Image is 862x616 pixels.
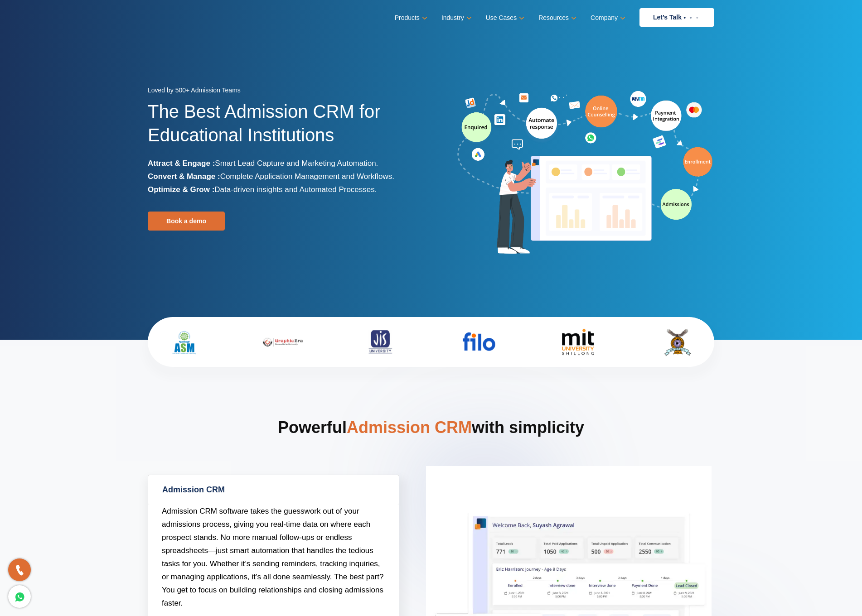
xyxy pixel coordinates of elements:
[148,212,225,231] a: Book a demo
[148,84,424,100] div: Loved by 500+ Admission Teams
[538,11,575,24] a: Resources
[214,185,377,194] span: Data-driven insights and Automated Processes.
[162,507,384,607] span: Admission CRM software takes the guesswork out of your admissions process, giving you real-time d...
[441,11,470,24] a: Industry
[215,159,378,168] span: Smart Lead Capture and Marketing Automation.
[148,475,399,505] a: Admission CRM
[456,89,714,258] img: admission-software-home-page-header
[148,172,220,181] b: Convert & Manage :
[591,11,624,24] a: Company
[639,8,714,27] a: Let’s Talk
[148,100,424,157] h1: The Best Admission CRM for Educational Institutions
[395,11,426,24] a: Products
[486,11,523,24] a: Use Cases
[148,159,215,168] b: Attract & Engage :
[220,172,394,181] span: Complete Application Management and Workflows.
[148,417,714,475] h2: Powerful with simplicity
[148,185,214,194] b: Optimize & Grow :
[347,418,472,437] span: Admission CRM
